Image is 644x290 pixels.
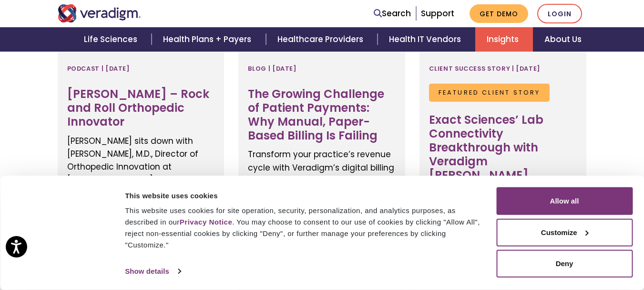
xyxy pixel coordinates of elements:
a: Insights [475,27,533,52]
a: Get Demo [470,4,528,23]
a: Show details [125,264,180,279]
a: Health IT Vendors [378,27,475,52]
a: Support [421,8,454,19]
a: Healthcare Providers [266,27,378,52]
span: Client Success Story | [DATE] [429,61,541,76]
div: This website uses cookies for site operation, security, personalization, and analytics purposes, ... [125,205,485,251]
iframe: Drift Chat Widget [454,242,633,279]
a: Life Sciences [72,27,152,52]
h3: [PERSON_NAME] – Rock and Roll Orthopedic Innovator [67,87,215,129]
p: [PERSON_NAME] sits down with [PERSON_NAME], M.D., Director of Orthopedic Innovation at [GEOGRAPHI... [67,135,215,252]
span: Featured Client Story [429,84,549,102]
div: This website uses cookies [125,190,485,201]
h3: The Growing Challenge of Patient Payments: Why Manual, Paper-Based Billing Is Failing [248,87,396,142]
a: Privacy Notice [180,218,232,226]
a: Login [537,4,582,23]
a: Search [374,7,411,20]
button: Allow all [496,187,633,215]
img: Veradigm logo [58,4,141,22]
span: Podcast | [DATE] [67,61,130,76]
h3: Exact Sciences’ Lab Connectivity Breakthrough with Veradigm [PERSON_NAME] [429,113,577,182]
button: Customize [496,218,633,246]
a: Health Plans + Payers [152,27,266,52]
a: About Us [533,27,593,52]
p: Transform your practice’s revenue cycle with Veradigm’s digital billing and payments. Boost cash ... [248,148,396,213]
span: Blog | [DATE] [248,61,296,76]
